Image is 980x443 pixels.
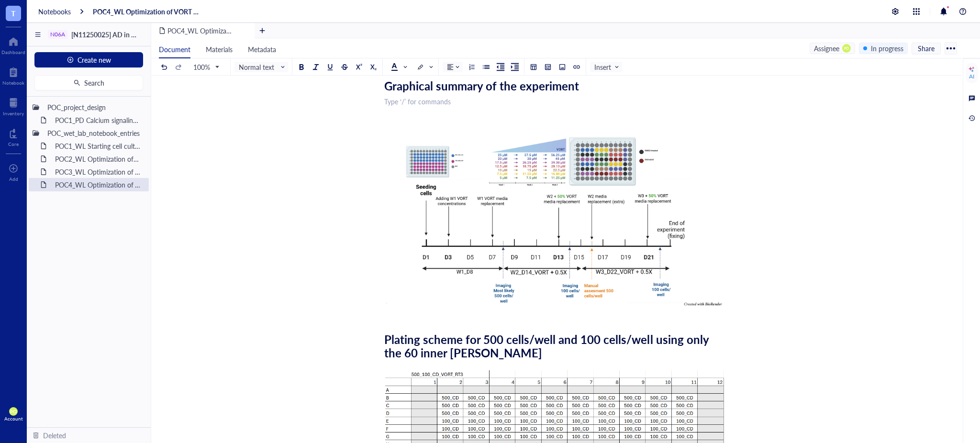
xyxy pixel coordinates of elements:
[3,95,24,116] a: Inventory
[71,30,185,39] span: [N11250025] AD in GBM project-POC
[918,44,935,53] span: Share
[9,176,18,182] div: Add
[206,44,233,54] span: Materials
[34,75,143,90] button: Search
[93,7,201,16] a: POC4_WL Optimization of VORT resistance assay on U87MG cell line + monoclonal selection
[4,416,23,421] div: Account
[43,430,66,441] div: Deleted
[34,52,143,67] button: Create new
[384,331,712,361] span: Plating scheme for 500 cells/well and 100 cells/well using only the 60 inner [PERSON_NAME]
[51,152,145,166] div: POC2_WL Optimization of N06A library resistance assay on U87MG cell line
[38,7,71,16] a: Notebooks
[1,49,25,55] div: Dashboard
[159,44,190,54] span: Document
[50,31,65,38] div: N06A
[3,111,24,116] div: Inventory
[51,139,145,153] div: POC1_WL Starting cell culture protocol
[43,100,145,114] div: POC_project_design
[84,79,104,87] span: Search
[844,46,849,50] span: PO
[2,65,24,86] a: Notebook
[594,63,620,71] span: Insert
[51,178,145,191] div: POC4_WL Optimization of VORT resistance assay on U87MG cell line + monoclonal selection
[8,126,19,147] a: Core
[384,78,579,94] span: Graphical summary of the experiment
[10,409,17,414] span: PO
[384,116,725,308] img: genemod-experiment-image
[912,43,941,54] button: Share
[248,44,276,54] span: Metadata
[969,73,974,80] div: AI
[8,141,19,147] div: Core
[1,34,25,55] a: Dashboard
[78,56,111,64] span: Create new
[43,126,145,140] div: POC_wet_lab_notebook_entries
[239,63,286,71] span: Normal text
[11,7,16,19] span: T
[193,63,219,71] span: 100%
[51,113,145,127] div: POC1_PD Calcium signaling screen of N06A library
[814,43,839,54] div: Assignee
[871,43,903,54] div: In progress
[2,80,24,86] div: Notebook
[51,165,145,178] div: POC3_WL Optimization of VORT resistance assay on U87MG cell line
